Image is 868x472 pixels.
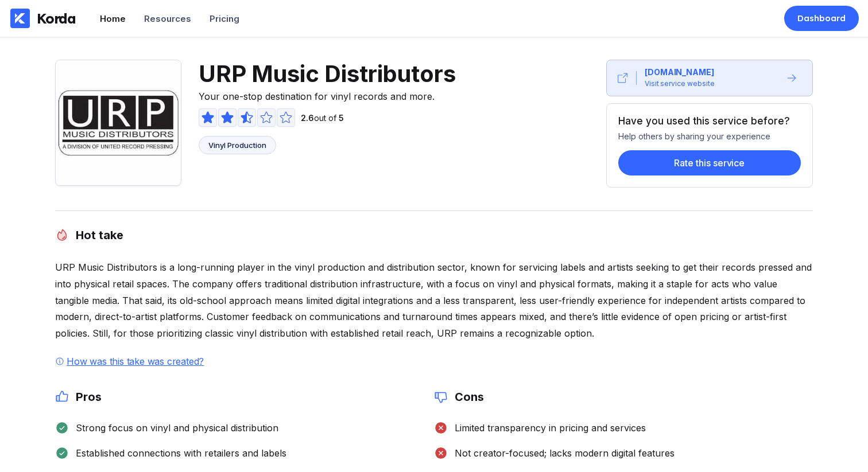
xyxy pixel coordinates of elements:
[69,447,286,459] div: Established connections with retailers and labels
[208,141,266,150] div: Vinyl Production
[64,356,206,367] div: How was this take was created?
[69,228,123,242] h2: Hot take
[199,88,456,103] span: Your one-stop destination for vinyl records and more.
[199,136,276,154] a: Vinyl Production
[674,157,745,169] div: Rate this service
[784,6,859,31] a: Dashboard
[645,67,714,78] div: [DOMAIN_NAME]
[448,422,646,434] div: Limited transparency in pricing and services
[618,127,801,141] div: Help others by sharing your experience
[448,447,675,459] div: Not creator-focused; lacks modern digital features
[301,113,314,123] span: 2.6
[448,390,484,404] h2: Cons
[606,60,813,96] button: [DOMAIN_NAME]Visit service website
[69,390,102,404] h2: Pros
[199,60,456,88] span: URP Music Distributors
[144,13,191,24] div: Resources
[100,13,126,24] div: Home
[210,13,239,24] div: Pricing
[618,150,801,175] button: Rate this service
[37,10,76,27] div: Korda
[69,422,278,434] div: Strong focus on vinyl and physical distribution
[797,13,846,24] div: Dashboard
[55,60,181,186] img: URP Music Distributors
[296,113,344,123] div: out of
[645,78,715,89] div: Visit service website
[618,115,795,127] div: Have you used this service before?
[55,259,813,342] div: URP Music Distributors is a long-running player in the vinyl production and distribution sector, ...
[339,113,344,123] span: 5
